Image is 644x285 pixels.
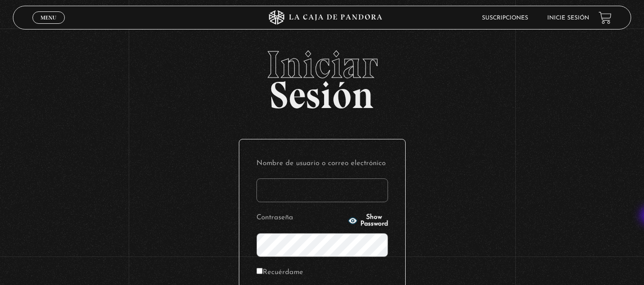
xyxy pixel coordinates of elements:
span: Menu [41,15,56,20]
label: Recuérdame [256,265,303,280]
a: View your shopping cart [599,11,612,24]
span: Show Password [360,214,388,227]
input: Recuérdame [256,268,263,274]
a: Suscripciones [482,15,528,21]
h2: Sesión [13,46,631,107]
label: Contraseña [256,211,345,226]
span: Cerrar [37,23,60,29]
a: Inicie sesión [547,15,589,21]
button: Show Password [348,214,388,227]
label: Nombre de usuario o correo electrónico [256,157,388,171]
span: Iniciar [13,46,631,84]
